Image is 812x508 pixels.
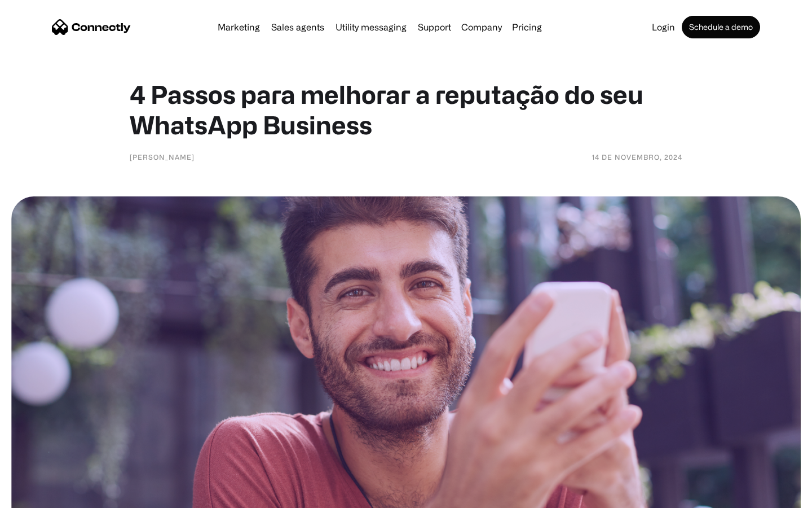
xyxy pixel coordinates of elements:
[592,151,682,163] div: 14 de novembro, 2024
[213,23,264,32] a: Marketing
[130,151,195,163] div: [PERSON_NAME]
[23,488,68,504] ul: Language list
[682,16,760,38] a: Schedule a demo
[461,19,502,35] div: Company
[331,23,411,32] a: Utility messaging
[647,23,679,32] a: Login
[130,79,682,140] h1: 4 Passos para melhorar a reputação do seu WhatsApp Business
[11,488,68,504] aside: Language selected: English
[507,23,546,32] a: Pricing
[267,23,329,32] a: Sales agents
[413,23,456,32] a: Support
